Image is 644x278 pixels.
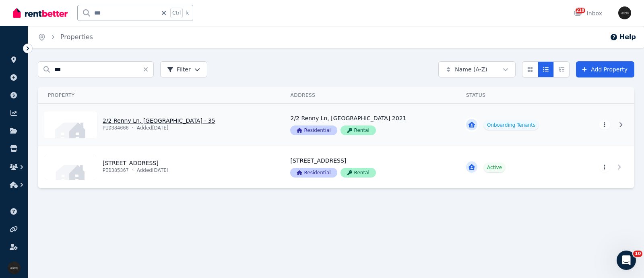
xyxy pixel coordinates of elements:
button: More options [599,162,610,172]
iframe: Intercom live chat [617,251,636,270]
img: RentBetter [13,7,68,19]
span: k [186,10,189,16]
button: Card view [522,61,538,77]
img: Iconic Realty Pty Ltd [618,6,631,19]
th: Property [38,87,281,104]
a: Add Property [576,61,634,77]
a: View details for 2/2 Renny Ln, Paddington - 35 [576,104,634,146]
span: Filter [167,65,191,73]
button: Clear search [142,61,154,77]
div: View options [522,61,570,77]
span: Ctrl [170,8,183,18]
button: Help [610,32,636,42]
img: Iconic Realty Pty Ltd [8,261,21,274]
a: View details for 2/2 Renny Ln, Paddington - 35 [281,104,456,146]
button: Compact list view [538,61,554,77]
span: 218 [576,8,585,13]
div: Inbox [574,9,602,17]
a: Properties [60,33,93,41]
nav: Breadcrumb [28,26,103,48]
a: View details for 22/204 Jersey Rd, Paddington - 33 [576,146,634,188]
span: 10 [633,251,642,257]
a: View details for 22/204 Jersey Rd, Paddington - 33 [456,146,576,188]
button: More options [599,120,610,130]
a: View details for 22/204 Jersey Rd, Paddington - 33 [281,146,456,188]
a: View details for 2/2 Renny Ln, Paddington - 35 [456,104,576,146]
th: Address [281,87,456,104]
button: Filter [160,61,207,77]
a: View details for 2/2 Renny Ln, Paddington - 35 [38,104,281,146]
button: Expanded list view [553,61,570,77]
button: Name (A-Z) [438,61,516,77]
span: Name (A-Z) [455,65,487,73]
a: View details for 22/204 Jersey Rd, Paddington - 33 [38,146,281,188]
th: Status [456,87,576,104]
